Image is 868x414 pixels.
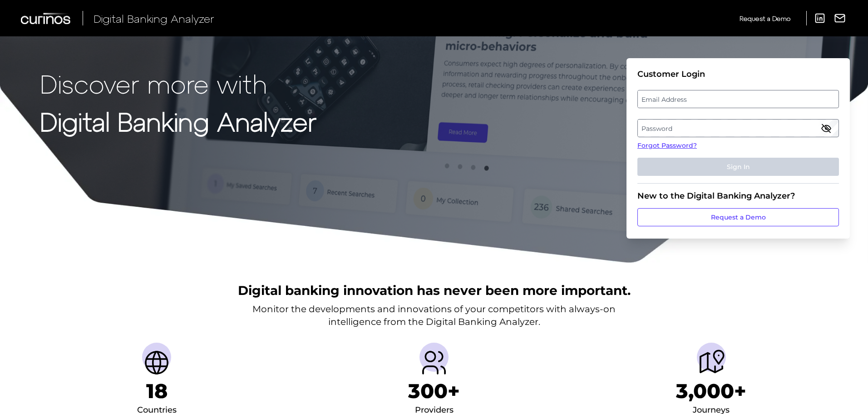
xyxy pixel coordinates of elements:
a: Request a Demo [740,11,790,26]
h1: 300+ [408,379,460,403]
img: Providers [419,348,449,377]
button: Sign In [637,158,839,176]
img: Curinos [21,13,72,24]
span: Request a Demo [740,15,790,22]
img: Countries [142,348,171,377]
strong: Digital Banking Analyzer [40,106,316,136]
span: Digital Banking Analyzer [94,12,214,25]
div: Customer Login [637,69,839,79]
div: New to the Digital Banking Analyzer? [637,191,839,201]
a: Forgot Password? [637,141,839,150]
img: Journeys [697,348,726,377]
label: Email Address [638,91,838,107]
h1: 18 [146,379,168,403]
h2: Digital banking innovation has never been more important. [238,282,631,299]
p: Discover more with [40,69,316,98]
p: Monitor the developments and innovations of your competitors with always-on intelligence from the... [252,303,616,328]
a: Request a Demo [637,208,839,226]
label: Password [638,120,838,136]
h1: 3,000+ [676,379,746,403]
